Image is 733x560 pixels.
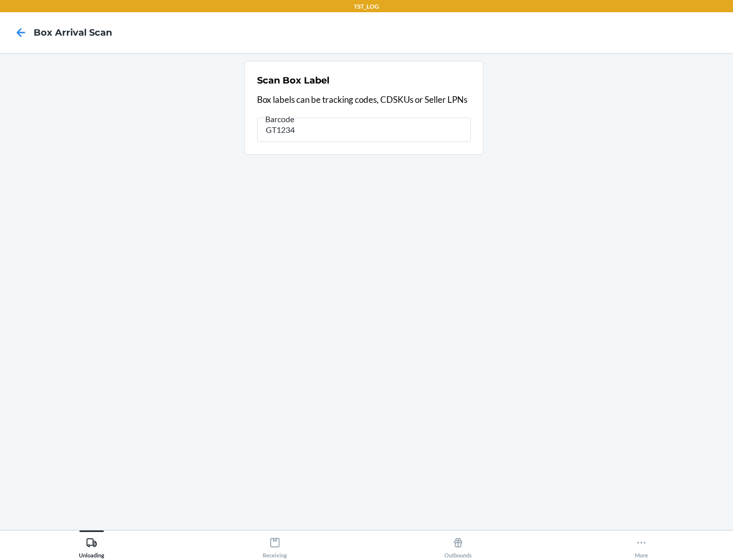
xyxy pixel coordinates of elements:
[34,26,112,39] h4: Box Arrival Scan
[79,533,104,558] div: Unloading
[264,114,296,124] span: Barcode
[257,118,471,142] input: Barcode
[550,530,733,558] button: More
[366,530,550,558] button: Outbounds
[257,93,471,106] p: Box labels can be tracking codes, CDSKUs or Seller LPNs
[263,533,287,558] div: Receiving
[183,530,366,558] button: Receiving
[635,533,648,558] div: More
[444,533,472,558] div: Outbounds
[257,74,329,87] h2: Scan Box Label
[354,2,379,11] p: TST_LOG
